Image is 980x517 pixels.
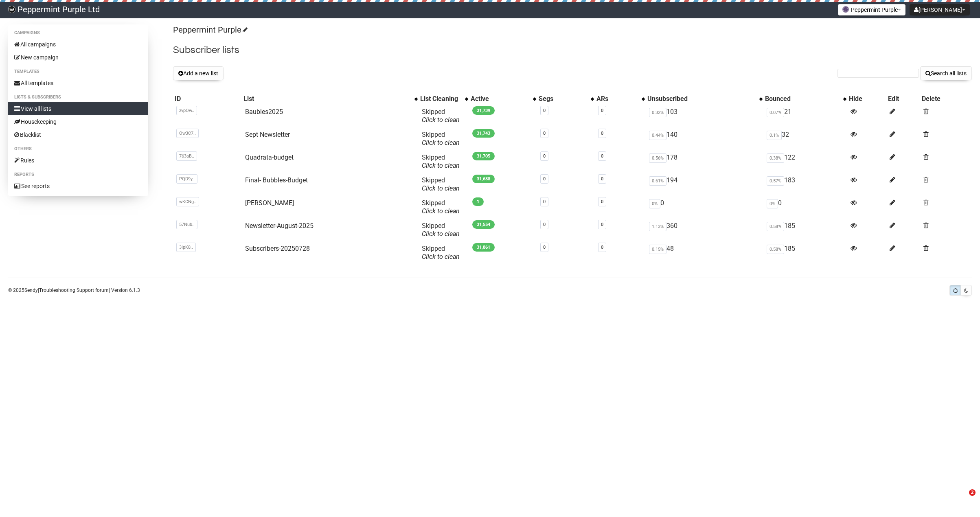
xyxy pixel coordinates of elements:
[8,67,148,77] li: Templates
[422,207,460,215] a: Click to clean
[649,131,666,140] span: 0.44%
[472,220,495,229] span: 31,554
[849,95,885,103] div: Hide
[646,105,764,127] td: 103
[8,6,15,13] img: 8e84c496d3b51a6c2b78e42e4056443a
[8,92,148,102] li: Lists & subscribers
[472,106,495,115] span: 31,739
[763,241,847,264] td: 185
[601,153,603,159] a: 0
[245,222,314,230] a: Newsletter-August-2025
[245,131,290,138] a: Sept Newsletter
[176,174,197,184] span: PQD9y..
[922,95,970,103] div: Delete
[596,95,638,103] div: ARs
[763,150,847,173] td: 122
[543,245,546,250] a: 0
[471,95,529,103] div: Active
[176,106,197,115] span: zvpOw..
[647,95,756,103] div: Unsubscribed
[601,245,603,250] a: 0
[888,95,918,103] div: Edit
[422,230,460,238] a: Click to clean
[646,93,764,105] th: Unsubscribed: No sort applied, activate to apply an ascending sort
[245,245,310,252] a: Subscribers-20250728
[920,66,972,80] button: Search all lists
[763,127,847,150] td: 32
[173,25,246,35] a: Peppermint Purple
[543,222,546,227] a: 0
[422,199,460,215] span: Skipped
[763,173,847,196] td: 183
[601,108,603,113] a: 0
[176,151,197,161] span: 763aB..
[8,28,148,38] li: Campaigns
[8,144,148,154] li: Others
[173,66,224,80] button: Add a new list
[422,108,460,124] span: Skipped
[173,43,972,57] h2: Subscriber lists
[537,93,594,105] th: Segs: No sort applied, activate to apply an ascending sort
[8,102,148,115] a: View all lists
[646,196,764,219] td: 0
[420,95,461,103] div: List Cleaning
[842,6,849,13] img: 1.png
[245,108,283,116] a: Baubles2025
[969,489,976,496] span: 2
[422,253,460,261] a: Click to clean
[419,93,469,105] th: List Cleaning: No sort applied, activate to apply an ascending sort
[422,116,460,124] a: Click to clean
[173,93,242,105] th: ID: No sort applied, sorting is disabled
[175,95,241,103] div: ID
[649,199,660,208] span: 0%
[767,176,784,186] span: 0.57%
[543,199,546,204] a: 0
[649,222,666,231] span: 1.13%
[242,93,419,105] th: List: No sort applied, activate to apply an ascending sort
[245,199,294,207] a: [PERSON_NAME]
[646,127,764,150] td: 140
[472,175,495,183] span: 31,688
[543,131,546,136] a: 0
[8,128,148,141] a: Blacklist
[952,489,972,509] iframe: Intercom live chat
[39,287,75,293] a: Troubleshooting
[601,131,603,136] a: 0
[767,131,782,140] span: 0.1%
[763,219,847,241] td: 185
[8,170,148,180] li: Reports
[910,4,970,15] button: [PERSON_NAME]
[77,287,109,293] a: Support forum
[543,153,546,159] a: 0
[422,245,460,261] span: Skipped
[646,173,764,196] td: 194
[176,220,197,229] span: 57Nub..
[8,38,148,51] a: All campaigns
[469,93,537,105] th: Active: No sort applied, activate to apply an ascending sort
[649,108,666,117] span: 0.32%
[763,196,847,219] td: 0
[539,95,586,103] div: Segs
[8,154,148,167] a: Rules
[765,95,839,103] div: Bounced
[422,184,460,192] a: Click to clean
[649,153,666,163] span: 0.56%
[422,153,460,169] span: Skipped
[763,105,847,127] td: 21
[422,222,460,238] span: Skipped
[601,222,603,227] a: 0
[176,243,196,252] span: 3IpK8..
[767,245,784,254] span: 0.58%
[245,153,294,161] a: Quadrata-budget
[422,162,460,169] a: Click to clean
[767,222,784,231] span: 0.58%
[176,197,199,206] span: wKCNg..
[649,176,666,186] span: 0.61%
[646,150,764,173] td: 178
[886,93,920,105] th: Edit: No sort applied, sorting is disabled
[8,286,140,295] p: © 2025 | | | Version 6.1.3
[245,176,308,184] a: Final- Bubbles-Budget
[646,219,764,241] td: 360
[543,108,546,113] a: 0
[472,152,495,160] span: 31,705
